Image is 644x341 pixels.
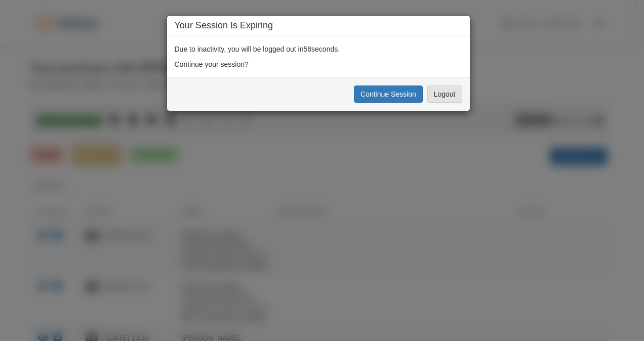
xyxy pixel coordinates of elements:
[427,86,462,103] button: Logout
[304,45,312,53] span: 58
[354,86,423,103] button: Continue Session
[175,44,462,54] p: Due to inactivity, you will be logged out in second .
[175,59,462,69] p: Continue your session?
[334,45,338,53] span: s
[175,21,462,31] h4: Your Session Is Expiring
